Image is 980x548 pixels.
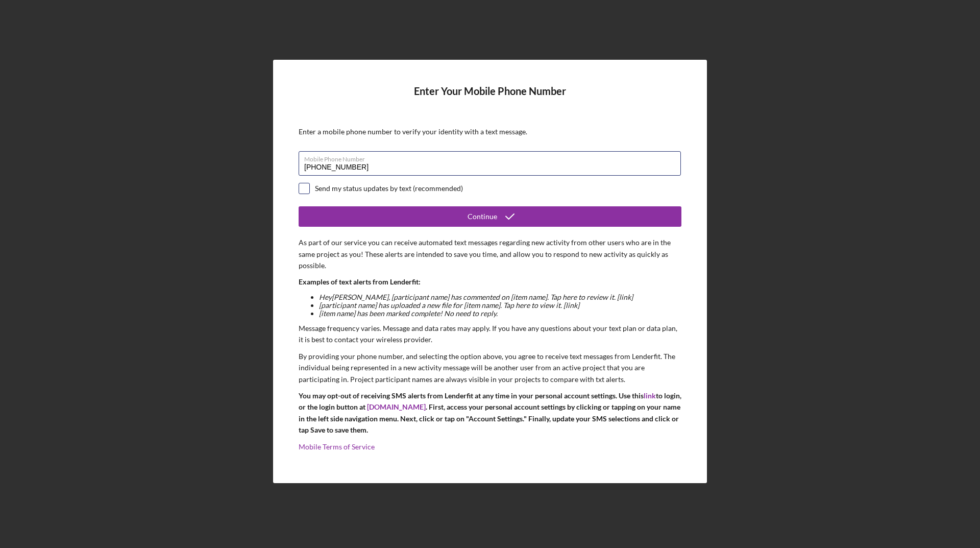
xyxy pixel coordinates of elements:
p: Message frequency varies. Message and data rates may apply. If you have any questions about your ... [299,323,681,346]
label: Mobile Phone Number [304,152,681,163]
p: As part of our service you can receive automated text messages regarding new activity from other ... [299,237,681,271]
div: Continue [468,206,497,227]
a: [DOMAIN_NAME] [367,402,426,411]
div: Enter a mobile phone number to verify your identity with a text message. [299,128,681,136]
li: Hey [PERSON_NAME] , [participant name] has commented on [item name]. Tap here to review it. [link] [319,293,681,301]
p: You may opt-out of receiving SMS alerts from Lenderfit at any time in your personal account setti... [299,390,681,436]
li: [participant name] has uploaded a new file for [item name]. Tap here to view it. [link] [319,301,681,309]
li: [item name] has been marked complete! No need to reply. [319,309,681,318]
a: link [644,391,656,400]
button: Continue [299,206,681,227]
a: Mobile Terms of Service [299,442,375,451]
h4: Enter Your Mobile Phone Number [299,85,681,112]
p: By providing your phone number, and selecting the option above, you agree to receive text message... [299,351,681,385]
div: Send my status updates by text (recommended) [315,184,463,193]
p: Examples of text alerts from Lenderfit: [299,276,681,288]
